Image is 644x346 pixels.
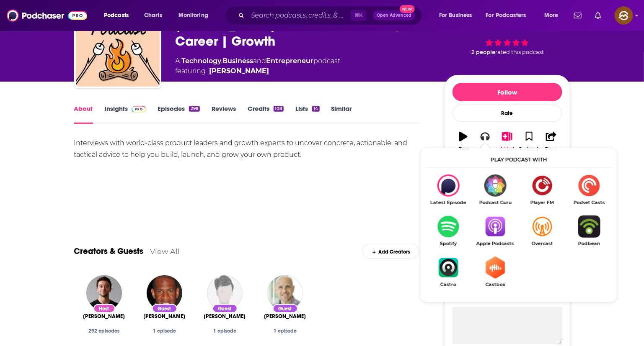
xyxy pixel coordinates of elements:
[248,105,284,124] a: Credits108
[132,106,146,113] img: Podchaser Pro
[400,5,415,13] span: New
[453,83,562,101] button: Follow
[264,313,306,320] a: Ken Norton
[433,9,483,22] button: open menu
[571,8,585,23] a: Show notifications dropdown
[98,9,140,22] button: open menu
[273,304,298,313] div: Guest
[425,282,472,287] span: Castro
[472,256,519,287] a: CastboxCastbox
[453,105,562,122] div: Rate
[173,9,219,22] button: open menu
[439,10,472,21] span: For Business
[472,282,519,287] span: Castbox
[81,328,128,334] div: 292 episodes
[425,241,472,246] span: Spotify
[152,304,177,313] div: Guest
[209,66,269,76] a: Lenny Rachitsky
[362,244,419,259] div: Add Creators
[182,57,222,65] a: Technology
[373,10,415,21] button: Open AdvancedNew
[74,246,144,256] a: Creators & Guests
[223,57,253,65] a: Business
[331,105,352,124] a: Similar
[351,10,366,21] span: ⌘ K
[266,57,314,65] a: Entrepreneur
[566,215,613,246] a: PodbeanPodbean
[212,304,238,313] div: Guest
[83,313,125,320] span: [PERSON_NAME]
[204,313,246,320] span: [PERSON_NAME]
[295,105,319,124] a: Lists14
[248,9,351,22] input: Search podcasts, credits, & more...
[425,152,613,168] div: Play podcast with
[538,9,569,22] button: open menu
[7,8,87,23] img: Podchaser - Follow, Share and Rate Podcasts
[105,105,146,124] a: InsightsPodchaser Pro
[202,328,248,334] div: 1 episode
[147,275,182,311] img: Bangaly Kaba
[519,215,566,246] a: OvercastOvercast
[83,313,125,320] a: Lenny Rachitsky
[481,9,538,22] button: open menu
[144,10,162,21] span: Charts
[274,106,284,112] div: 108
[93,304,115,313] div: Host
[178,10,208,21] span: Monitoring
[425,215,472,246] a: SpotifySpotify
[615,6,633,25] img: User Profile
[144,313,186,320] span: [PERSON_NAME]
[158,105,199,124] a: Episodes298
[566,200,613,205] span: Pocket Casts
[262,328,309,334] div: 1 episode
[615,6,633,25] span: Logged in as hey85204
[76,3,160,87] img: Lenny's Podcast: Product | Career | Growth
[453,126,474,156] button: Play
[253,57,266,65] span: and
[425,200,472,205] span: Latest Episode
[189,106,199,112] div: 298
[615,6,633,25] button: Show profile menu
[74,137,420,161] div: Interviews with world-class product leaders and growth experts to uncover concrete, actionable, a...
[592,8,605,23] a: Show notifications dropdown
[518,126,540,156] button: Bookmark
[472,174,519,205] a: Podcast GuruPodcast Guru
[377,13,411,18] span: Open Advanced
[472,215,519,246] a: Apple PodcastsApple Podcasts
[519,241,566,246] span: Overcast
[104,10,129,21] span: Podcasts
[519,174,566,205] a: Player FMPlayer FM
[264,313,306,320] span: [PERSON_NAME]
[312,106,319,112] div: 14
[472,49,496,55] span: 2 people
[86,275,122,311] img: Lenny Rachitsky
[150,247,180,256] a: View All
[144,313,186,320] a: Bangaly Kaba
[425,256,472,287] a: CastroCastro
[233,6,430,25] div: Search podcasts, credits, & more...
[267,275,303,311] img: Ken Norton
[472,241,519,246] span: Apple Podcasts
[474,126,496,156] button: Apps
[496,49,544,55] span: rated this podcast
[176,56,341,76] div: A podcast
[176,66,341,76] span: featuring
[472,200,519,205] span: Podcast Guru
[544,10,559,21] span: More
[496,126,518,156] button: Added
[139,9,167,22] a: Charts
[222,57,223,65] span: ,
[141,328,188,334] div: 1 episode
[204,313,246,320] a: Eric Simons
[566,174,613,205] a: Pocket CastsPocket Casts
[212,105,236,124] a: Reviews
[486,10,526,21] span: For Podcasters
[425,174,472,205] div: Lenny's Podcast: Product | Career | Growth on Latest Episode
[445,9,570,61] div: 80 2 peoplerated this podcast
[207,275,243,311] img: Eric Simons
